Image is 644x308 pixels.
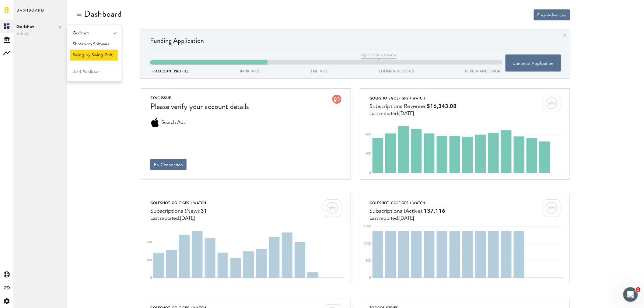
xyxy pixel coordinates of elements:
[399,216,414,221] span: [DATE]
[146,259,152,262] text: 100
[369,172,371,175] text: 0
[464,68,502,75] div: REVIEW AND E-SIGN
[70,39,118,50] a: Shotzoom Software
[427,104,457,109] span: $16,343.08
[16,7,44,19] span: Dashboard
[150,216,207,221] div: Last reported:
[332,95,341,104] img: account-issue.svg
[377,68,416,75] div: confirm deposits
[369,216,445,221] div: Last reported:
[543,95,561,112] img: card-marketplace-itunes.svg
[16,23,64,30] span: Golfshot
[424,208,445,214] span: 137,116
[399,111,414,116] span: [DATE]
[361,52,397,59] span: Application review
[369,111,457,117] div: Last reported:
[369,199,445,207] div: Golfshot: Golf GPS + Watch
[12,4,34,10] span: Support
[238,68,261,75] div: BANK INFO
[369,102,457,111] div: Subscriptions Revenue:
[201,208,207,214] span: 31
[534,9,570,20] button: Free Advances
[161,118,186,127] span: Search Ads
[146,241,152,244] text: 200
[180,216,195,221] span: [DATE]
[150,159,187,170] button: Fix Connection
[84,9,122,19] div: Dashboard
[369,95,457,102] div: Golfshot: Golf GPS + Watch
[364,242,371,245] text: 100K
[150,207,207,216] div: Subscriptions (New):
[364,225,371,228] text: 150K
[324,199,341,217] img: card-marketplace-itunes.svg
[70,67,118,78] a: Add Publisher
[369,277,371,280] text: 0
[310,68,329,75] div: tax info
[150,118,159,127] div: Search Ads
[150,68,190,75] div: ACCOUNT PROFILE
[150,101,249,112] div: Please verify your account details
[366,259,371,262] text: 50K
[369,207,445,216] div: Subscriptions (Active):
[70,50,118,61] a: Swing by Swing Golf, Inc.
[366,133,371,136] text: 20K
[150,36,561,49] div: Funding Application
[16,30,64,38] span: Admin
[150,95,249,101] div: SYNC ISSUE
[366,152,371,156] text: 10K
[623,287,638,302] iframe: Intercom live chat
[150,277,152,280] text: 0
[70,28,118,39] span: Golfshot
[543,199,561,217] img: card-marketplace-itunes.svg
[636,287,641,292] span: 1
[150,199,207,207] div: Golfshot: Golf GPS + Watch
[506,54,561,72] button: Continue Application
